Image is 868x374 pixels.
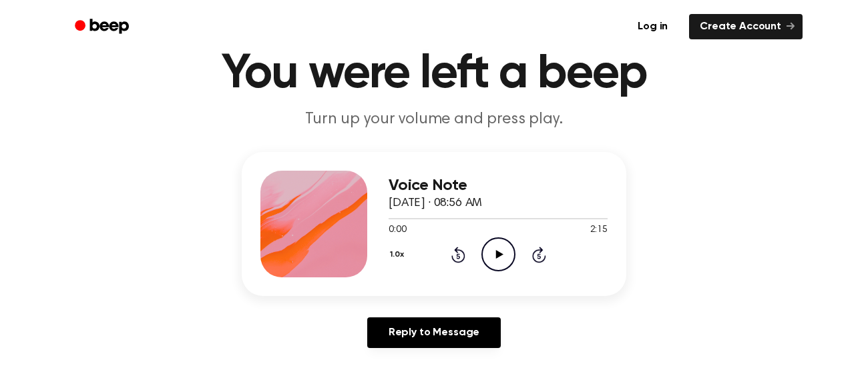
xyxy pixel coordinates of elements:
span: 2:15 [590,223,608,237]
h1: You were left a beep [92,50,776,98]
button: 1.0x [389,243,409,266]
span: 0:00 [389,223,406,237]
a: Reply to Message [367,317,501,348]
p: Turn up your volume and press play. [178,109,690,131]
a: Beep [65,14,141,40]
span: [DATE] · 08:56 AM [389,197,482,209]
a: Log in [624,11,681,42]
a: Create Account [689,14,803,39]
h3: Voice Note [389,177,608,195]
